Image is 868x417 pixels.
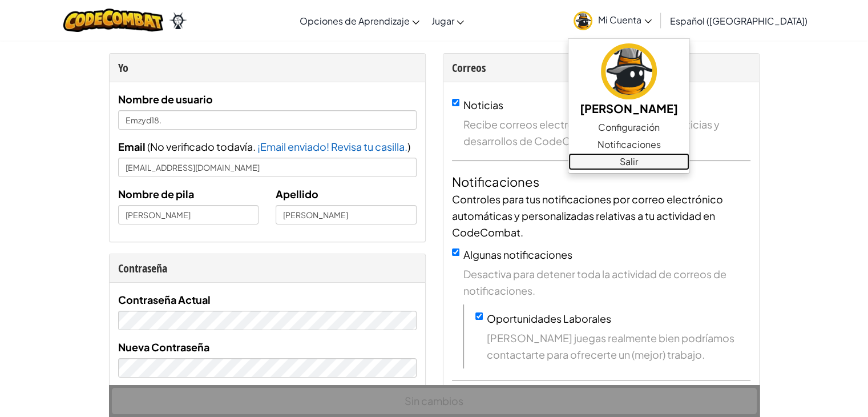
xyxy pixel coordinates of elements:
[118,186,194,202] label: Nombre de pila
[63,9,163,32] img: CodeCombat logo
[407,140,410,153] span: )
[568,2,657,38] a: Mi Cuenta
[568,153,689,170] a: Salir
[463,266,750,299] span: Desactiva para detener toda la actividad de correos de notificaciones.
[568,42,689,119] a: [PERSON_NAME]
[487,312,611,325] label: Oportunidades Laborales
[169,12,187,29] img: Ozaria
[431,15,454,27] span: Jugar
[601,43,657,99] img: avatar
[568,136,689,153] a: Notificaciones
[598,14,652,26] span: Mi Cuenta
[452,193,723,239] span: Controles para tus notificaciones por correo electrónico automáticas y personalizadas relativas a...
[670,15,808,27] span: Español ([GEOGRAPHIC_DATA])
[276,186,318,202] label: Apellido
[664,5,813,36] a: Español ([GEOGRAPHIC_DATA])
[150,140,257,153] span: No verificado todavía.
[463,248,572,261] label: Algunas notificaciones
[452,173,750,191] h4: Notificaciones
[118,260,417,276] div: Contraseña
[425,5,470,36] a: Jugar
[293,5,425,36] a: Opciones de Aprendizaje
[597,138,661,151] span: Notificaciones
[487,330,750,363] span: [PERSON_NAME] juegas realmente bien podríamos contactarte para ofrecerte un (mejor) trabajo.
[118,59,417,76] div: Yo
[574,11,592,30] img: avatar
[299,15,409,27] span: Opciones de Aprendizaje
[146,140,150,153] span: (
[580,99,678,117] h5: [PERSON_NAME]
[463,98,503,111] label: Noticias
[568,119,689,136] a: Configuración
[257,140,407,153] span: ¡Email enviado! Revisa tu casilla.
[118,291,211,308] label: Contraseña Actual
[463,116,750,149] span: Recibe correos electrónicos con las últimas noticias y desarrollos de CodeCombat.
[118,91,213,107] label: Nombre de usuario
[118,140,146,153] span: Email
[452,59,750,76] div: Correos
[118,339,209,355] label: Nueva Contraseña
